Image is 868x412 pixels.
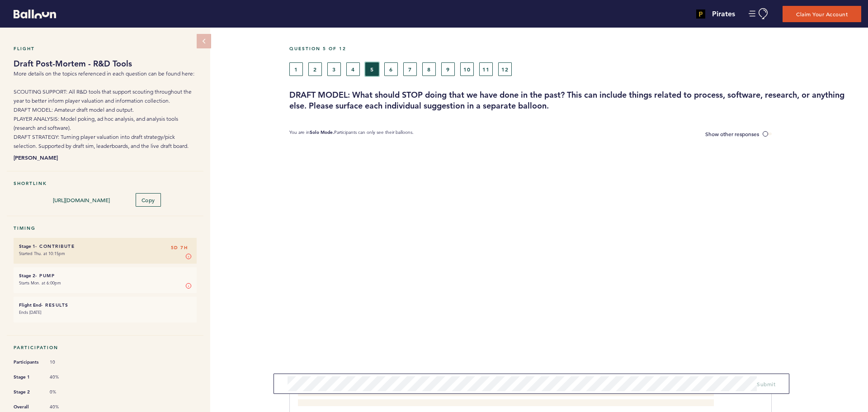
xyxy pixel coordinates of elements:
span: Submit [757,380,775,388]
button: 4 [346,62,360,76]
button: 12 [498,62,512,76]
h5: Shortlink [14,180,197,186]
button: 10 [460,62,474,76]
button: 6 [384,62,398,76]
span: Show other responses [705,130,759,137]
button: 9 [441,62,455,76]
span: Copy [142,196,155,204]
span: More details on the topics referenced in each question can be found here: SCOUTING SUPPORT: All R... [14,70,194,149]
span: 40% [50,374,77,380]
small: Stage 1 [19,243,35,249]
time: Starts Mon. at 6:00pm [19,280,61,286]
button: 3 [327,62,341,76]
h6: - Contribute [19,243,191,249]
h1: Draft Post-Mortem - R&D Tools [14,58,197,69]
button: 8 [422,62,436,76]
span: 40% [50,404,77,410]
h4: Pirates [712,9,735,19]
span: Overall [14,403,41,412]
h5: Timing [14,225,197,231]
h3: DRAFT MODEL: What should STOP doing that we have done in the past? This can include things relate... [289,90,861,111]
h6: - Pump [19,273,191,279]
time: Ends [DATE] [19,309,41,315]
svg: Balloon [14,9,56,19]
b: Solo Mode. [310,129,334,135]
h5: Participation [14,345,197,350]
button: Copy [136,193,161,207]
button: Manage Account [749,8,769,19]
time: Started Thu. at 10:15pm [19,251,65,256]
span: Stage 2 [14,388,41,397]
span: 10 [50,359,77,365]
small: Flight End [19,302,41,308]
span: 5D 7H [171,243,188,252]
button: 7 [403,62,417,76]
b: [PERSON_NAME] [14,153,197,162]
span: 0% [50,389,77,395]
button: Claim Your Account [783,6,861,22]
small: Stage 2 [19,273,35,279]
h6: - Results [19,302,191,308]
p: You are in Participants can only see their balloons. [289,129,414,139]
a: Balloon [7,9,56,19]
button: 11 [479,62,493,76]
button: 1 [289,62,303,76]
button: Submit [757,379,775,388]
button: 5 [365,62,379,76]
span: Participants [14,358,41,367]
span: Stage 1 [14,373,41,382]
h5: Question 5 of 12 [289,46,861,52]
button: 2 [308,62,322,76]
h5: Flight [14,46,197,52]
